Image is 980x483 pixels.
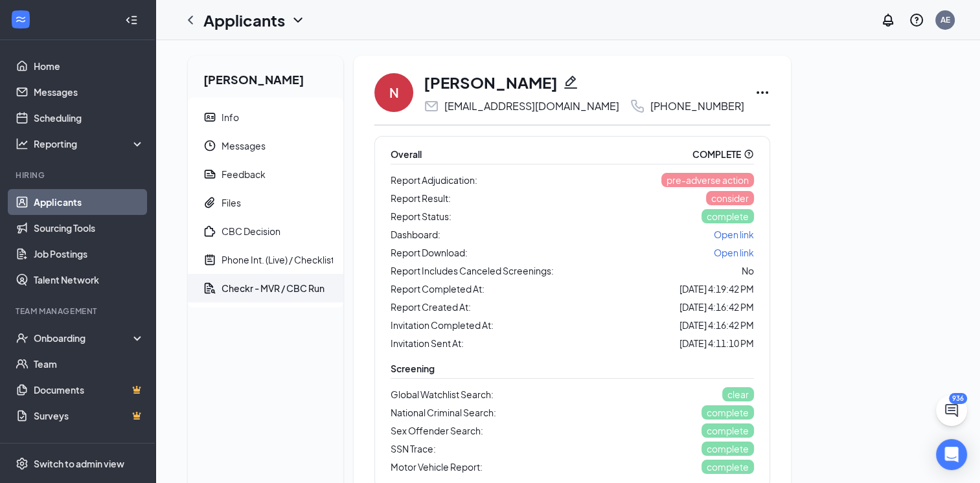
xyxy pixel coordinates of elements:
span: Dashboard: [391,227,440,241]
div: Open Intercom Messenger [936,439,967,470]
svg: Email [424,98,439,114]
div: Feedback [222,168,266,181]
span: Overall [391,147,422,161]
svg: Analysis [16,137,28,150]
div: Checkr - MVR / CBC Run [222,282,325,295]
a: DocumentSearchCheckr - MVR / CBC Run [188,274,343,302]
a: DocumentsCrown [34,377,144,403]
span: Report Result: [391,191,451,205]
span: [DATE] 4:16:42 PM [679,300,754,314]
span: Screening [391,361,435,376]
span: [DATE] 4:16:42 PM [679,318,754,332]
svg: Puzzle [203,225,216,238]
span: complete [707,425,749,436]
a: Applicants [34,189,144,215]
span: Report Includes Canceled Screenings: [391,264,554,278]
div: N [389,84,399,102]
span: Motor Vehicle Report: [391,460,483,474]
svg: Notifications [880,12,896,28]
a: PuzzleCBC Decision [188,217,343,245]
div: Payroll [16,442,142,453]
div: 936 [949,393,967,404]
svg: ChatActive [944,403,959,418]
a: PaperclipFiles [188,188,343,217]
span: complete [707,210,749,222]
span: consider [711,192,749,204]
button: ChatActive [936,395,967,426]
svg: Report [203,168,216,181]
div: Switch to admin view [34,457,124,470]
a: Job Postings [34,241,144,267]
span: complete [707,461,749,473]
div: Team Management [16,306,142,317]
svg: Pencil [563,74,578,90]
span: pre-adverse action [667,174,749,186]
span: clear [727,388,749,400]
h2: [PERSON_NAME] [188,56,343,98]
div: Hiring [16,170,142,181]
a: Home [34,53,144,79]
a: NoteActivePhone Int. (Live) / Checklist [188,245,343,274]
div: Onboarding [34,331,133,344]
a: Messages [34,79,144,105]
svg: Paperclip [203,196,216,209]
span: Open link [714,247,754,258]
svg: NoteActive [203,253,216,266]
div: [PHONE_NUMBER] [650,100,744,113]
svg: ContactCard [203,111,216,124]
span: complete [707,407,749,418]
div: Info [222,111,239,124]
svg: Phone [630,98,645,114]
svg: Collapse [125,14,138,27]
span: [DATE] 4:19:42 PM [679,282,754,296]
span: Invitation Completed At: [391,318,494,332]
div: Phone Int. (Live) / Checklist [222,253,334,266]
a: Open link [714,227,754,241]
a: Talent Network [34,267,144,293]
span: COMPLETE [692,147,741,161]
span: SSN Trace: [391,442,436,456]
h1: Applicants [203,9,285,31]
span: Open link [714,229,754,240]
span: Report Status: [391,209,451,223]
svg: WorkstreamLogo [14,13,27,26]
a: ContactCardInfo [188,103,343,131]
svg: Ellipses [755,85,770,100]
svg: DocumentSearch [203,282,216,295]
div: CBC Decision [222,225,280,238]
div: [EMAIL_ADDRESS][DOMAIN_NAME] [444,100,619,113]
span: Report Download: [391,245,468,260]
svg: ChevronDown [290,12,306,28]
a: Team [34,351,144,377]
a: ReportFeedback [188,160,343,188]
div: Reporting [34,137,145,150]
svg: Clock [203,139,216,152]
span: Report Created At: [391,300,471,314]
div: Files [222,196,241,209]
span: [DATE] 4:11:10 PM [679,336,754,350]
span: Global Watchlist Search: [391,387,494,401]
svg: QuestionInfo [909,12,924,28]
a: SurveysCrown [34,403,144,429]
svg: Settings [16,457,28,470]
a: ClockMessages [188,131,343,160]
span: Messages [222,131,333,160]
div: AE [940,14,950,25]
span: Report Completed At: [391,282,484,296]
a: Sourcing Tools [34,215,144,241]
div: No [742,264,754,278]
span: National Criminal Search: [391,405,496,420]
svg: UserCheck [16,331,28,344]
svg: ChevronLeft [183,12,198,28]
h1: [PERSON_NAME] [424,71,558,93]
span: Invitation Sent At: [391,336,464,350]
a: Scheduling [34,105,144,131]
span: Report Adjudication: [391,173,477,187]
a: Open link [714,245,754,260]
svg: QuestionInfo [744,149,754,159]
span: complete [707,443,749,455]
span: Sex Offender Search: [391,423,483,438]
